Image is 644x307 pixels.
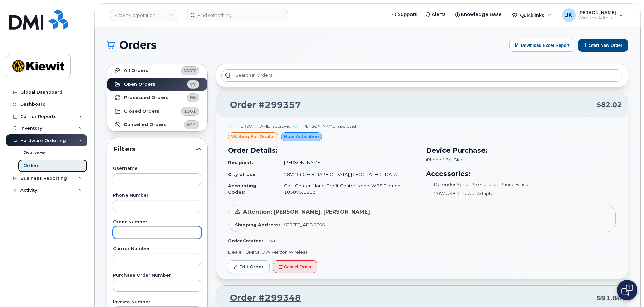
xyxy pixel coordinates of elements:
span: iPhone 16e [426,157,452,162]
span: 1561 [184,108,196,114]
span: 77 [190,81,196,87]
button: Start New Order [578,39,628,52]
strong: Open Orders [124,82,155,87]
strong: Cancelled Orders [124,122,167,127]
li: 20W USB-C Power Adapter [426,190,616,197]
p: Dealer: DMI SNOW Verizon Wireless [228,249,616,255]
h3: Accessories: [426,168,616,179]
span: Orders [119,40,157,50]
span: , Black [452,157,466,162]
label: Carrier Number [113,247,201,251]
a: Cancelled Orders544 [107,118,207,131]
span: New Activation [284,133,319,140]
strong: Accounting Codes: [228,183,256,195]
span: Filters [113,144,196,154]
input: Search in orders [221,69,622,82]
h3: Device Purchase: [426,145,616,155]
strong: Recipient: [228,160,253,165]
button: Cancel Order [273,260,317,273]
span: 95 [190,94,196,101]
span: 544 [187,121,196,128]
span: 2277 [184,67,196,74]
label: Username [113,166,201,171]
span: $91.86 [597,293,622,303]
strong: Processed Orders [124,95,169,100]
strong: Shipping Address: [235,222,280,227]
a: All Orders2277 [107,64,207,78]
td: 28721 ([GEOGRAPHIC_DATA], [GEOGRAPHIC_DATA]) [278,168,418,180]
span: $82.02 [597,100,622,110]
label: Phone Number [113,193,201,198]
img: Open chat [621,285,633,296]
div: [PERSON_NAME] approved [301,123,356,129]
label: Purchase Order Number [113,273,201,278]
strong: All Orders [124,68,148,73]
td: Cost Center: None, Profit Center: None, WBS Element: 105875.1812 [278,180,418,198]
strong: Order Created: [228,238,263,243]
span: Attention: [PERSON_NAME], [PERSON_NAME] [243,209,370,215]
button: Download Excel Report [509,39,575,52]
a: Processed Orders95 [107,91,207,104]
a: Edit Order [228,260,270,273]
li: Defender Series Pro Case for iPhone Black [426,181,616,188]
a: Order #299357 [222,99,301,111]
span: [STREET_ADDRESS] [283,222,326,227]
h3: Order Details: [228,145,418,155]
span: [DATE] [265,238,280,243]
a: Open Orders77 [107,78,207,91]
strong: Closed Orders [124,109,159,114]
label: Invoice Number [113,300,201,304]
a: Closed Orders1561 [107,104,207,118]
strong: City of Use: [228,172,257,177]
label: Order Number [113,220,201,224]
span: waiting for dealer [231,133,275,140]
a: Order #299348 [222,292,301,304]
div: [PERSON_NAME] approved [236,123,291,129]
td: [PERSON_NAME] [278,157,418,168]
